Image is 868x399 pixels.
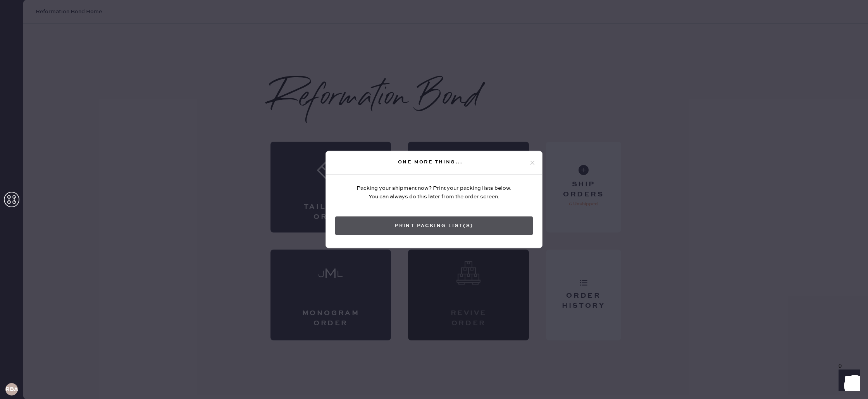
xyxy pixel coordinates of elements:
div: One more thing... [332,157,529,167]
div: Packing your shipment now? Print your packing lists below. You can always do this later from the ... [356,184,511,201]
h3: RBA [5,387,18,392]
iframe: Front Chat [831,364,865,397]
button: Print Packing List(s) [335,217,533,235]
